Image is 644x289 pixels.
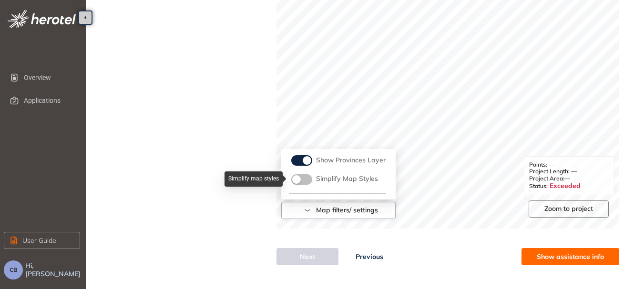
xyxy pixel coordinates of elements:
[550,182,581,190] span: Exceeded
[529,183,550,189] span: Status:
[529,168,609,175] span: Project Length: —
[529,161,609,168] span: Points: —
[4,260,23,279] button: CB
[10,267,17,273] span: CB
[24,68,72,87] span: Overview
[537,251,604,262] span: Show assistance info
[529,200,609,218] button: Zoom to project
[8,10,76,28] img: logo
[316,156,386,164] span: Show Provinces Layer
[356,251,383,262] span: Previous
[24,91,72,110] span: Applications
[316,206,378,214] span: Map filters/ settings
[544,205,593,213] span: Zoom to project
[564,175,570,182] span: —
[338,248,400,265] button: Previous
[22,235,56,246] span: User Guide
[529,175,564,182] span: Project Area:
[25,262,82,278] span: Hi, [PERSON_NAME]
[316,174,378,183] span: Simplify Map Styles
[225,171,283,187] div: Simplify map styles
[4,232,80,249] button: User Guide
[521,248,619,265] button: Show assistance info
[281,202,396,219] button: Map filters/ settings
